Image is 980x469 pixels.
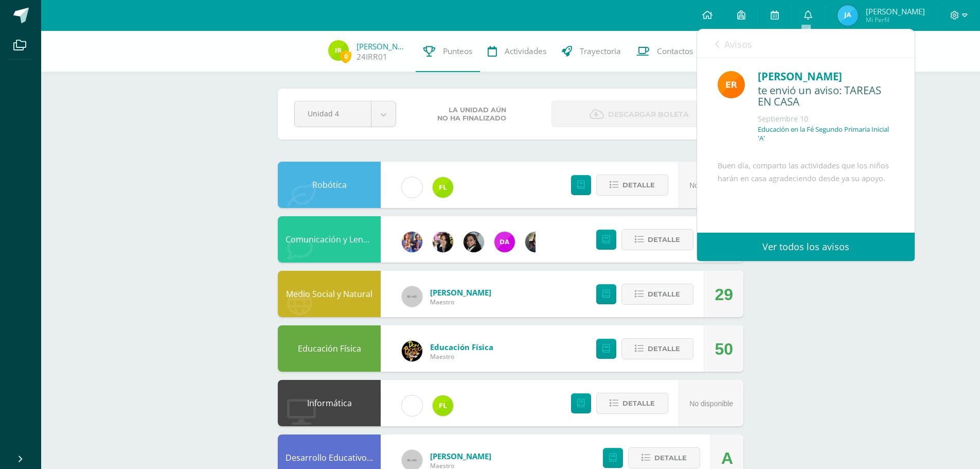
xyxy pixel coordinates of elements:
span: Trayectoria [580,46,621,57]
div: Comunicación y Lenguaje L.3 (Inglés y Laboratorio) [278,216,381,263]
img: 20293396c123fa1d0be50d4fd90c658f.png [494,232,515,252]
button: Detalle [596,175,668,196]
img: d6c3c6168549c828b01e81933f68206c.png [433,395,453,416]
img: 282f7266d1216b456af8b3d5ef4bcc50.png [433,232,453,252]
img: 7bd163c6daa573cac875167af135d202.png [464,232,484,252]
button: Detalle [621,229,693,250]
a: [PERSON_NAME] [357,41,408,51]
button: Detalle [621,284,693,305]
a: Ver todos los avisos [697,233,915,261]
div: te envió un aviso: TAREAS EN CASA [758,84,894,109]
img: 3f4c0a665c62760dc8d25f6423ebedea.png [402,232,422,252]
span: [PERSON_NAME] [430,287,491,298]
span: Detalle [648,230,680,249]
span: Avisos [724,38,752,50]
div: 50 [715,326,733,372]
button: Detalle [596,393,668,414]
span: Unidad 4 [308,101,358,126]
span: Maestro [430,352,493,361]
span: Educación Física [430,342,493,352]
a: Actividades [480,31,554,72]
span: Contactos [657,46,693,57]
span: Detalle [654,448,687,467]
div: Medio Social y Natural [278,271,381,317]
img: 0122a191ec5fe9fc3c425e213e67f412.png [328,40,349,61]
span: Mi Perfil [866,15,925,24]
img: 76dff7412f314403290a0c3120dbd8ee.png [838,5,858,26]
img: d6c3c6168549c828b01e81933f68206c.png [433,177,453,198]
div: Septiembre 10 [758,114,894,124]
button: Detalle [621,338,693,359]
span: Detalle [622,176,655,195]
div: Buen día, comparto las actividades que los niños harán en casa agradeciendo desde ya su apoyo. [718,160,894,293]
div: Educación Física [278,325,381,372]
span: Punteos [443,46,472,57]
div: Robótica [278,162,381,208]
span: [PERSON_NAME] [866,6,925,16]
span: 0 [340,50,351,63]
a: Punteos [416,31,480,72]
img: f727c7009b8e908c37d274233f9e6ae1.png [525,232,546,252]
img: cae4b36d6049cd6b8500bd0f72497672.png [402,177,422,198]
a: Contactos [629,31,701,72]
span: [PERSON_NAME] [430,451,491,461]
p: Educación en la Fé Segundo Primaria Inicial 'A' [758,125,894,143]
img: cae4b36d6049cd6b8500bd0f72497672.png [402,395,422,416]
span: No disponible [689,181,733,189]
span: La unidad aún no ha finalizado [437,106,506,123]
span: Detalle [622,394,655,413]
span: Detalle [648,285,680,304]
div: [PERSON_NAME] [758,68,894,84]
div: Informática [278,380,381,426]
a: Trayectoria [554,31,629,72]
span: Detalle [648,339,680,358]
span: Descargar boleta [608,102,689,127]
a: Unidad 4 [295,101,396,127]
img: eda3c0d1caa5ac1a520cf0290d7c6ae4.png [402,341,422,361]
div: 29 [715,271,733,318]
span: Maestro [430,298,491,306]
button: Detalle [628,447,700,468]
img: 890e40971ad6f46e050b48f7f5834b7c.png [718,71,745,98]
a: 24IRR01 [357,51,387,62]
span: Actividades [505,46,546,57]
img: 60x60 [402,286,422,307]
span: No disponible [689,399,733,408]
